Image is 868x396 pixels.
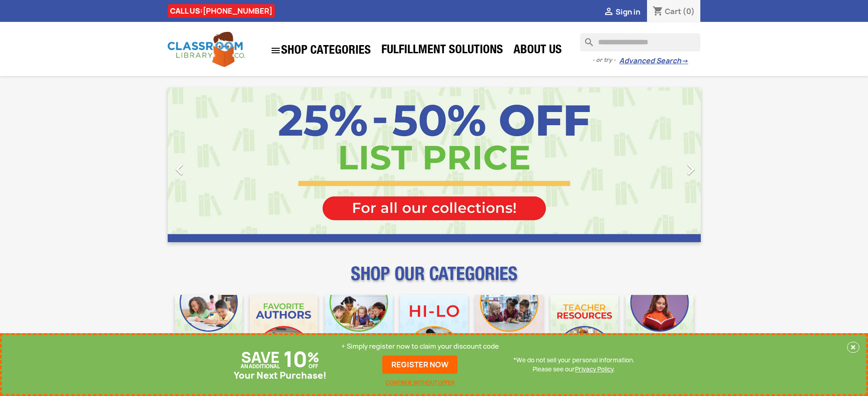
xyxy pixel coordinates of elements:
ul: Carousel container [168,87,701,242]
img: Classroom Library Company [168,32,245,67]
i:  [270,45,281,56]
i:  [679,158,702,181]
i: shopping_cart [652,6,663,17]
div: CALL US: [168,4,275,18]
a: SHOP CATEGORIES [266,41,375,61]
a: Fulfillment Solutions [377,42,508,60]
img: CLC_Dyslexia_Mobile.jpg [626,295,693,363]
a: Next [621,87,701,242]
img: CLC_Fiction_Nonfiction_Mobile.jpg [475,295,543,363]
img: CLC_Favorite_Authors_Mobile.jpg [250,295,318,363]
input: Search [580,33,700,51]
a: About Us [509,42,566,60]
img: CLC_Phonics_And_Decodables_Mobile.jpg [325,295,393,363]
a: Advanced Search→ [619,56,688,66]
span: Sign in [616,7,640,17]
i:  [603,7,614,18]
i:  [168,158,191,181]
img: CLC_Teacher_Resources_Mobile.jpg [550,295,618,363]
i: search [580,33,591,44]
span: (0) [683,6,695,16]
p: SHOP OUR CATEGORIES [168,271,701,288]
span: → [681,56,688,66]
a: [PHONE_NUMBER] [203,6,272,16]
img: CLC_HiLo_Mobile.jpg [400,295,468,363]
span: Cart [665,6,681,16]
a:  Sign in [603,7,640,17]
span: - or try - [592,56,619,65]
img: CLC_Bulk_Mobile.jpg [175,295,243,363]
a: Previous [168,87,248,242]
